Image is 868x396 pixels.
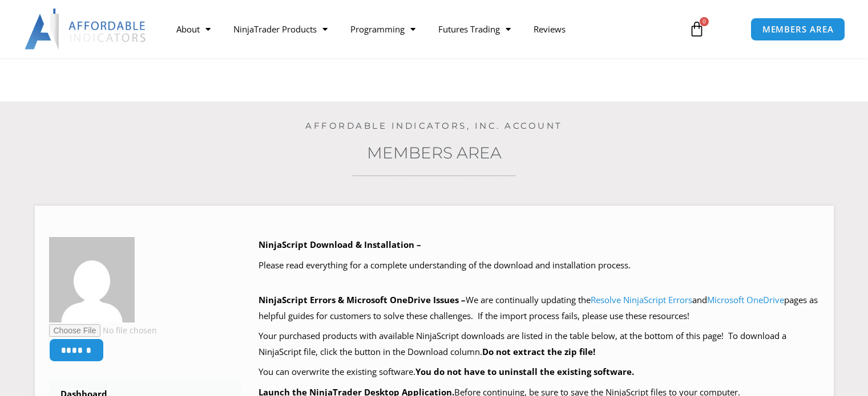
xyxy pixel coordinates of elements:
[427,16,522,42] a: Futures Trading
[482,346,595,357] b: Do not extract the zip file!
[750,18,846,41] a: MEMBERS AREA
[522,16,577,42] a: Reviews
[700,17,709,26] span: 0
[259,328,819,360] p: Your purchased products with available NinjaScript downloads are listed in the table below, at th...
[165,16,677,42] nav: Menu
[259,292,819,324] p: We are continually updating the and pages as helpful guides for customers to solve these challeng...
[339,16,427,42] a: Programming
[415,366,634,377] b: You do not have to uninstall the existing software.
[259,258,819,273] p: Please read everything for a complete understanding of the download and installation process.
[259,294,466,305] b: NinjaScript Errors & Microsoft OneDrive Issues –
[707,294,784,305] a: Microsoft OneDrive
[672,13,722,46] a: 0
[259,239,421,250] b: NinjaScript Download & Installation –
[25,9,147,50] img: LogoAI | Affordable Indicators – NinjaTrader
[259,364,819,380] p: You can overwrite the existing software.
[591,294,692,305] a: Resolve NinjaScript Errors
[222,16,339,42] a: NinjaTrader Products
[367,143,502,162] a: Members Area
[762,25,834,34] span: MEMBERS AREA
[165,16,222,42] a: About
[49,237,135,322] img: 5940f6431e281a6ece0926ec54faf6d8d2127833e2ba38266c1af7649aa4db58
[305,120,563,131] a: Affordable Indicators, Inc. Account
